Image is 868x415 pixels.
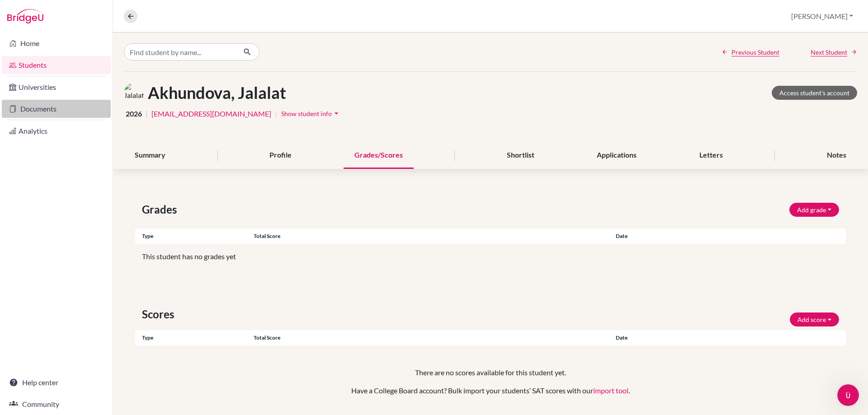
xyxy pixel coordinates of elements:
button: Add score [790,312,839,326]
span: | [275,108,277,119]
div: Type [135,232,254,240]
a: Next Student [811,47,857,57]
a: Home [2,34,111,52]
span: Previous Student [731,47,779,57]
div: Total score [254,334,609,342]
div: Profile [259,142,302,169]
button: Show student infoarrow_drop_down [281,107,341,121]
input: Find student by name... [124,43,236,61]
div: Grades/Scores [344,142,414,169]
button: Add grade [789,203,839,217]
a: Access student's account [772,86,857,100]
span: Grades [142,201,180,218]
a: [EMAIL_ADDRESS][DOMAIN_NAME] [151,108,271,119]
a: Help center [2,373,111,392]
div: Applications [586,142,647,169]
span: Next Student [811,47,847,57]
img: Bridge-U [7,9,43,23]
div: Summary [124,142,176,169]
a: Community [2,395,111,413]
a: Universities [2,78,111,96]
span: | [146,108,148,119]
a: Documents [2,100,111,118]
div: Total score [254,232,609,240]
a: import tool [593,386,628,395]
h1: Akhundova, Jalalat [148,83,286,103]
div: Letters [689,142,734,169]
span: Show student info [281,110,332,117]
p: There are no scores available for this student yet. [164,367,817,378]
div: Type [135,334,254,342]
p: This student has no grades yet [142,251,839,262]
iframe: Intercom live chat [837,384,859,406]
a: Students [2,56,111,74]
img: Jalalat Akhundova's avatar [124,83,144,103]
button: [PERSON_NAME] [787,8,857,25]
div: Date [609,334,727,342]
a: Analytics [2,122,111,140]
div: Shortlist [496,142,545,169]
div: Notes [816,142,857,169]
i: arrow_drop_down [332,109,341,118]
span: 2026 [126,108,142,119]
div: Date [609,232,787,240]
a: Previous Student [722,47,779,57]
span: Scores [142,306,178,322]
p: Have a College Board account? Bulk import your students’ SAT scores with our . [164,385,817,396]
